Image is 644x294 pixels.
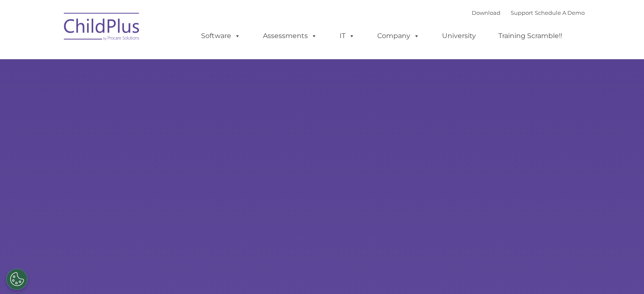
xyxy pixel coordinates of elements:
a: Assessments [254,27,326,44]
a: Company [369,27,428,44]
a: Software [193,27,249,44]
a: Download [472,9,500,16]
a: IT [331,27,363,44]
a: Training Scramble!! [490,27,571,44]
button: Cookies Settings [6,269,28,290]
a: University [434,27,484,44]
a: Support [511,9,533,16]
font: | [472,9,585,16]
img: ChildPlus by Procare Solutions [60,7,144,49]
a: Schedule A Demo [535,9,585,16]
